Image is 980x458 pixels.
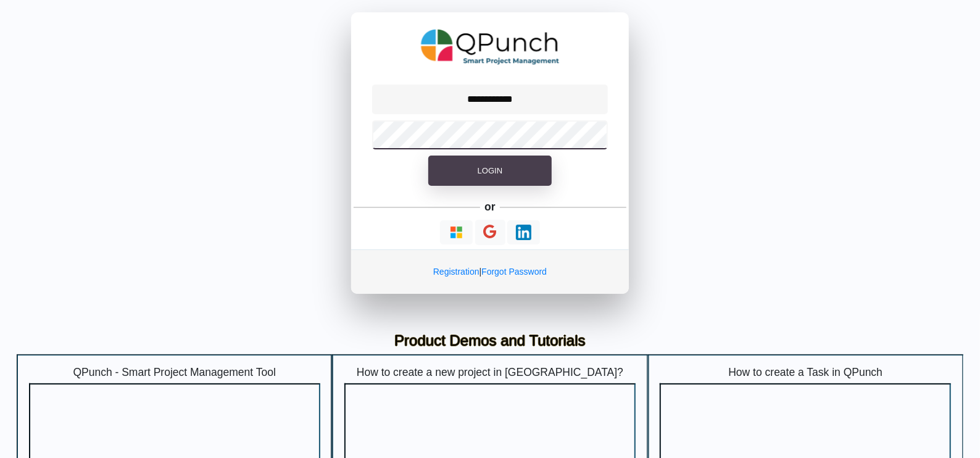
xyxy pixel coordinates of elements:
span: Login [478,166,502,175]
h5: How to create a new project in [GEOGRAPHIC_DATA]? [344,366,636,379]
a: Forgot Password [481,267,547,277]
img: Loading... [516,225,531,240]
h5: QPunch - Smart Project Management Tool [29,366,320,379]
a: Registration [433,267,480,277]
img: QPunch [421,25,560,69]
button: Continue With LinkedIn [507,220,540,244]
button: Continue With Microsoft Azure [440,220,473,244]
button: Login [428,156,552,186]
h5: How to create a Task in QPunch [660,366,951,379]
div: | [351,249,629,294]
img: Loading... [449,225,464,240]
h5: or [483,198,498,215]
h3: Product Demos and Tutorials [26,332,954,350]
button: Continue With Google [475,220,505,245]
